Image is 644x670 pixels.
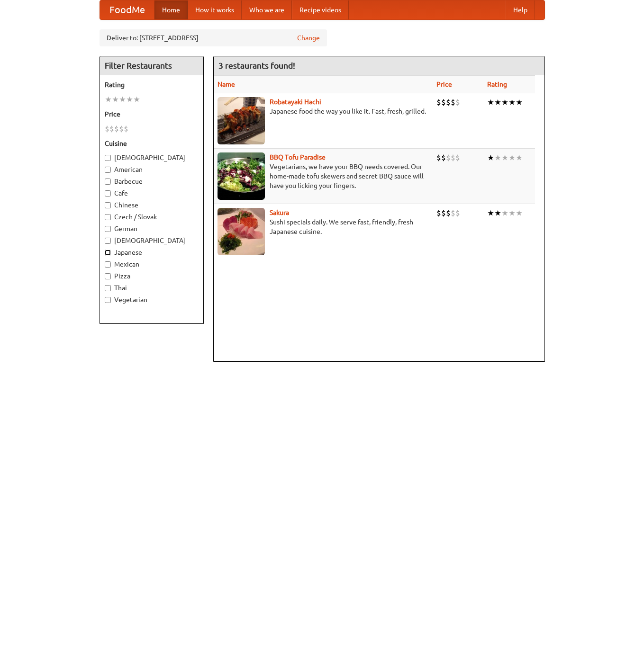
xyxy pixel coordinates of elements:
[100,56,203,75] h4: Filter Restaurants
[105,238,111,244] input: [DEMOGRAPHIC_DATA]
[218,152,265,200] img: tofuparadise.jpg
[105,214,111,220] input: Czech / Slovak
[451,152,455,163] li: $
[436,97,441,107] li: $
[105,271,199,281] label: Pizza
[105,273,111,279] input: Pizza
[100,29,327,46] div: Deliver to: [STREET_ADDRESS]
[154,0,188,19] a: Home
[119,94,126,105] li: ★
[516,208,523,218] li: ★
[270,98,321,106] a: Robatayaki Hachi
[218,107,429,116] p: Japanese food the way you like it. Fast, fresh, grilled.
[105,190,111,197] input: Cafe
[501,97,508,107] li: ★
[441,152,446,163] li: $
[105,177,199,186] label: Barbecue
[218,80,235,88] a: Name
[188,0,242,19] a: How it works
[508,97,516,107] li: ★
[242,0,292,19] a: Who we are
[218,61,295,70] ng-pluralize: 3 restaurants found!
[436,208,441,218] li: $
[105,200,199,210] label: Chinese
[105,80,199,89] h5: Rating
[105,259,199,269] label: Mexican
[105,188,199,198] label: Cafe
[501,152,508,163] li: ★
[105,212,199,222] label: Czech / Slovak
[105,165,199,174] label: American
[105,202,111,208] input: Chinese
[112,94,119,105] li: ★
[133,94,140,105] li: ★
[124,124,128,134] li: $
[100,0,154,19] a: FoodMe
[105,124,109,134] li: $
[105,226,111,232] input: German
[455,208,460,218] li: $
[446,208,451,218] li: $
[516,97,523,107] li: ★
[292,0,349,19] a: Recipe videos
[105,285,111,291] input: Thai
[441,208,446,218] li: $
[436,80,452,88] a: Price
[105,297,111,303] input: Vegetarian
[487,97,494,107] li: ★
[487,80,507,88] a: Rating
[105,167,111,173] input: American
[451,208,455,218] li: $
[105,283,199,293] label: Thai
[105,250,111,256] input: Japanese
[218,208,265,255] img: sakura.jpg
[105,236,199,245] label: [DEMOGRAPHIC_DATA]
[455,152,460,163] li: $
[105,261,111,268] input: Mexican
[114,124,119,134] li: $
[105,224,199,233] label: German
[105,153,199,162] label: [DEMOGRAPHIC_DATA]
[506,0,535,19] a: Help
[494,152,501,163] li: ★
[105,94,112,105] li: ★
[487,208,494,218] li: ★
[109,124,114,134] li: $
[508,152,516,163] li: ★
[270,153,326,161] a: BBQ Tofu Paradise
[436,152,441,163] li: $
[297,33,320,43] a: Change
[105,179,111,185] input: Barbecue
[441,97,446,107] li: $
[105,248,199,257] label: Japanese
[516,152,523,163] li: ★
[501,208,508,218] li: ★
[455,97,460,107] li: $
[126,94,133,105] li: ★
[218,162,429,190] p: Vegetarians, we have your BBQ needs covered. Our home-made tofu skewers and secret BBQ sauce will...
[270,209,289,216] a: Sakura
[105,295,199,304] label: Vegetarian
[446,97,451,107] li: $
[494,208,501,218] li: ★
[508,208,516,218] li: ★
[105,139,199,148] h5: Cuisine
[218,217,429,236] p: Sushi specials daily. We serve fast, friendly, fresh Japanese cuisine.
[451,97,455,107] li: $
[446,152,451,163] li: $
[119,124,124,134] li: $
[218,97,265,144] img: robatayaki.jpg
[105,155,111,161] input: [DEMOGRAPHIC_DATA]
[494,97,501,107] li: ★
[487,152,494,163] li: ★
[105,109,199,119] h5: Price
